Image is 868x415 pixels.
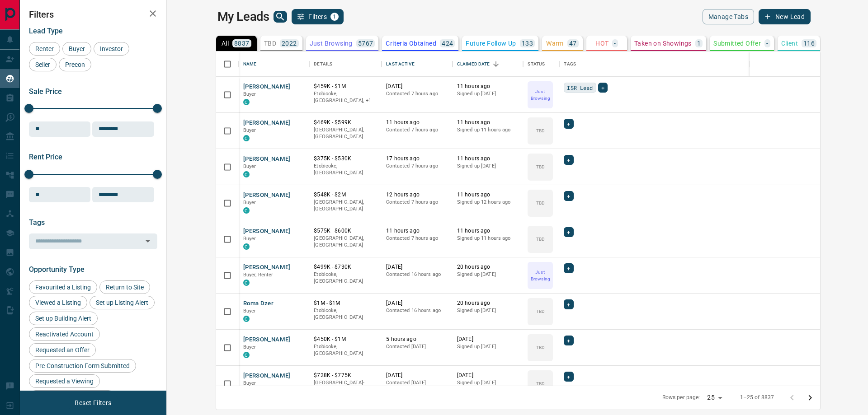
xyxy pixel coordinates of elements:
span: + [567,372,570,381]
span: ISR Lead [567,83,593,92]
span: Buyer [66,45,88,52]
p: [DATE] [386,83,448,90]
p: Etobicoke, [GEOGRAPHIC_DATA] [314,307,377,321]
p: Just Browsing [310,40,353,47]
p: [DATE] [386,263,448,271]
div: Name [239,51,310,77]
p: 12 hours ago [386,191,448,199]
p: 1 [697,40,701,47]
span: Buyer [243,236,256,242]
span: + [601,83,604,92]
p: 11 hours ago [457,227,519,235]
p: 11 hours ago [457,83,519,90]
button: [PERSON_NAME] [243,83,291,91]
button: [PERSON_NAME] [243,372,291,380]
div: 25 [703,391,725,404]
span: Buyer [243,308,256,314]
div: Pre-Construction Form Submitted [29,359,136,373]
p: $548K - $2M [314,191,377,199]
span: + [567,300,570,309]
div: + [564,191,573,201]
span: Buyer, Renter [243,272,274,278]
span: Tags [29,218,45,227]
p: 11 hours ago [457,119,519,126]
span: Buyer [243,344,256,350]
div: Return to Site [99,280,150,294]
div: condos.ca [243,352,250,358]
p: Etobicoke, [GEOGRAPHIC_DATA] [314,163,377,177]
div: Tags [559,51,842,77]
p: Future Follow Up [466,40,516,47]
button: [PERSON_NAME] [243,227,291,236]
h1: My Leads [217,9,269,24]
p: $728K - $775K [314,372,377,379]
p: [DATE] [386,299,448,307]
p: [DATE] [457,336,519,343]
div: Reactivated Account [29,327,100,341]
p: [GEOGRAPHIC_DATA], [GEOGRAPHIC_DATA] [314,235,377,249]
div: + [564,336,573,345]
p: [DATE] [386,372,448,379]
button: Reset Filters [69,395,117,410]
p: Contacted 7 hours ago [386,199,448,206]
p: [DATE] [457,372,519,379]
span: Buyer [243,127,256,133]
div: Set up Building Alert [29,312,98,325]
h2: Filters [29,9,157,20]
p: Contacted 7 hours ago [386,163,448,170]
p: Signed up [DATE] [457,163,519,170]
span: Investor [97,45,126,52]
p: Contacted 7 hours ago [386,235,448,242]
div: condos.ca [243,99,250,105]
button: Filters1 [292,9,344,24]
button: Open [142,235,154,247]
span: Buyer [243,380,256,386]
span: Seller [32,61,53,68]
p: Signed up [DATE] [457,307,519,314]
div: Status [528,51,545,77]
div: condos.ca [243,280,250,286]
span: Return to Site [103,284,147,291]
p: $459K - $1M [314,83,377,90]
button: [PERSON_NAME] [243,155,291,163]
div: Investor [94,42,129,56]
button: [PERSON_NAME] [243,263,291,272]
p: $575K - $600K [314,227,377,235]
div: Claimed Date [453,51,524,77]
p: 8837 [234,40,250,47]
div: + [564,263,573,273]
div: + [564,119,573,129]
p: 424 [442,40,453,47]
button: Go to next page [801,389,819,407]
p: TBD [536,236,545,242]
p: Taken on Showings [634,40,692,47]
p: - [766,40,768,47]
p: Signed up [DATE] [457,343,519,350]
p: $375K - $530K [314,155,377,163]
div: condos.ca [243,207,250,214]
p: Contacted 7 hours ago [386,126,448,134]
div: Details [314,51,332,77]
div: + [564,299,573,309]
p: Contacted [DATE] [386,343,448,350]
div: condos.ca [243,316,250,322]
p: 133 [522,40,533,47]
span: Lead Type [29,27,63,35]
p: Warm [546,40,564,47]
p: 11 hours ago [457,155,519,163]
p: HOT [595,40,609,47]
span: + [567,228,570,237]
div: Details [309,51,382,77]
p: Signed up [DATE] [457,271,519,278]
div: + [598,83,608,93]
span: Renter [32,45,57,52]
div: condos.ca [243,171,250,177]
div: + [564,155,573,165]
p: [GEOGRAPHIC_DATA], [GEOGRAPHIC_DATA] [314,126,377,140]
div: Claimed Date [457,51,490,77]
p: 11 hours ago [386,119,448,126]
span: Buyer [243,91,256,97]
span: Opportunity Type [29,265,85,274]
p: 20 hours ago [457,299,519,307]
p: 2022 [282,40,297,47]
